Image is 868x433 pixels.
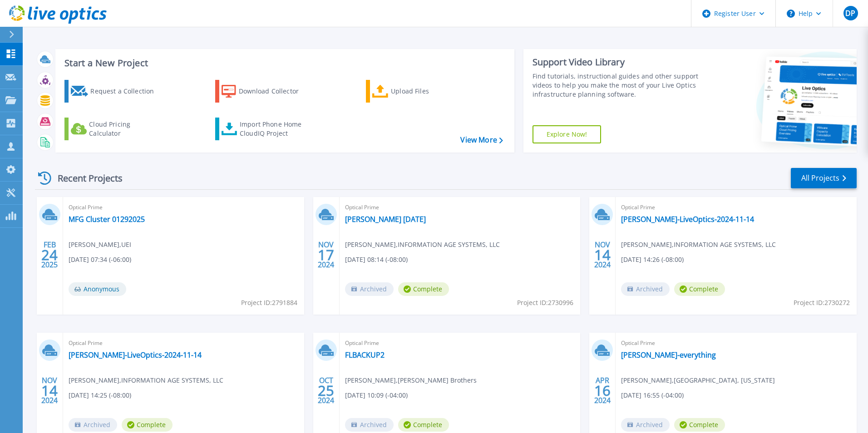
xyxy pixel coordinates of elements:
a: [PERSON_NAME] [DATE] [345,215,426,224]
div: Upload Files [391,82,464,100]
span: Project ID: 2791884 [241,298,297,308]
span: Archived [621,418,670,432]
div: NOV 2024 [41,374,58,407]
span: Complete [398,282,449,296]
span: Complete [398,418,449,432]
span: [DATE] 07:34 (-06:00) [69,255,131,265]
span: Project ID: 2730272 [794,298,850,308]
span: [PERSON_NAME] , [PERSON_NAME] Brothers [345,375,477,385]
span: 25 [318,387,334,394]
a: View More [460,136,503,144]
span: [PERSON_NAME] , INFORMATION AGE SYSTEMS, LLC [69,375,223,385]
span: Optical Prime [69,338,299,348]
a: [PERSON_NAME]-LiveOptics-2024-11-14 [69,350,202,359]
div: NOV 2024 [594,238,611,271]
span: 17 [318,251,334,259]
a: All Projects [791,168,857,188]
div: Find tutorials, instructional guides and other support videos to help you make the most of your L... [533,72,702,99]
span: Optical Prime [621,202,851,212]
div: Download Collector [239,82,311,100]
div: Request a Collection [90,82,163,100]
span: Optical Prime [69,202,299,212]
a: Download Collector [215,80,316,103]
span: Anonymous [69,282,126,296]
span: [PERSON_NAME] , INFORMATION AGE SYSTEMS, LLC [621,240,776,250]
span: [DATE] 14:26 (-08:00) [621,255,684,265]
a: Explore Now! [533,125,602,143]
span: [PERSON_NAME] , INFORMATION AGE SYSTEMS, LLC [345,240,500,250]
span: [DATE] 14:25 (-08:00) [69,390,131,400]
div: Cloud Pricing Calculator [89,120,162,138]
span: Archived [345,418,394,432]
a: FLBACKUP2 [345,350,385,359]
span: Project ID: 2730996 [517,298,573,308]
div: OCT 2024 [317,374,335,407]
span: [DATE] 08:14 (-08:00) [345,255,408,265]
a: [PERSON_NAME]-everything [621,350,716,359]
span: Optical Prime [621,338,851,348]
h3: Start a New Project [64,58,503,68]
span: Complete [122,418,173,432]
span: [DATE] 16:55 (-04:00) [621,390,684,400]
span: Complete [674,282,725,296]
span: Complete [674,418,725,432]
span: Archived [345,282,394,296]
a: [PERSON_NAME]-LiveOptics-2024-11-14 [621,215,754,224]
span: Optical Prime [345,202,575,212]
div: APR 2024 [594,374,611,407]
div: Import Phone Home CloudIQ Project [240,120,311,138]
a: Cloud Pricing Calculator [64,118,166,140]
div: Support Video Library [533,56,702,68]
span: 14 [41,387,58,394]
a: Request a Collection [64,80,166,103]
span: 14 [594,251,611,259]
div: FEB 2025 [41,238,58,271]
span: 24 [41,251,58,259]
span: Optical Prime [345,338,575,348]
span: 16 [594,387,611,394]
span: [PERSON_NAME] , UEI [69,240,131,250]
div: Recent Projects [35,167,135,189]
span: DP [845,10,855,17]
div: NOV 2024 [317,238,335,271]
span: [DATE] 10:09 (-04:00) [345,390,408,400]
span: Archived [69,418,117,432]
span: [PERSON_NAME] , [GEOGRAPHIC_DATA], [US_STATE] [621,375,775,385]
span: Archived [621,282,670,296]
a: Upload Files [366,80,467,103]
a: MFG Cluster 01292025 [69,215,145,224]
